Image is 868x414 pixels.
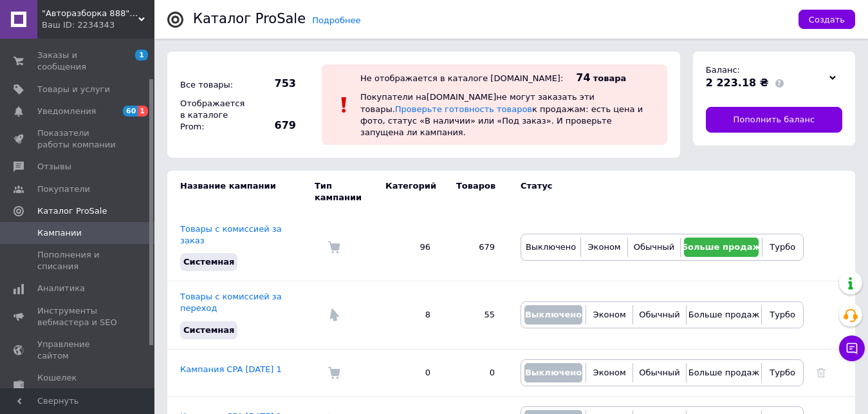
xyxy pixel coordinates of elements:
[688,368,759,377] span: Больше продаж
[766,238,800,257] button: Турбо
[636,305,682,325] button: Обычный
[42,8,138,19] span: "Авторазборка 888" Винница (ВАЗ, ГАЗель, Волга, Таврия, Славута, Daewoo(Lanos, Sens))
[524,238,577,257] button: Выключено
[443,281,508,350] td: 55
[177,76,248,94] div: Все товары:
[251,118,296,133] span: 679
[183,257,234,267] span: Системная
[37,127,119,151] span: Показатели работы компании
[589,363,629,382] button: Эконом
[526,242,576,252] span: Выключено
[193,12,306,26] div: Каталог ProSale
[809,15,845,24] span: Создать
[328,308,340,321] img: Комиссия за переход
[770,310,795,319] span: Турбо
[576,71,590,84] span: 74
[37,205,107,217] span: Каталог ProSale
[37,372,119,395] span: Кошелек компании
[373,349,443,396] td: 0
[395,104,532,114] a: Проверьте готовность товаров
[593,310,626,319] span: Эконом
[817,368,826,377] a: Удалить
[37,339,119,362] span: Управление сайтом
[37,183,90,195] span: Покупатели
[335,95,354,115] img: :exclamation:
[42,19,154,31] div: Ваш ID: 2234343
[525,368,582,377] span: Выключено
[373,214,443,281] td: 96
[706,65,740,75] span: Баланс:
[167,171,315,213] td: Название кампании
[631,238,677,257] button: Обычный
[443,171,508,213] td: Товаров
[639,368,679,377] span: Обычный
[177,95,248,136] div: Отображается в каталоге Prom:
[37,249,119,272] span: Пополнения и списания
[684,238,758,257] button: Больше продаж
[593,73,627,83] span: товара
[765,363,800,382] button: Турбо
[443,214,508,281] td: 679
[251,77,296,91] span: 753
[373,281,443,350] td: 8
[734,114,815,126] span: Пополнить баланс
[524,363,582,382] button: Выключено
[690,305,758,325] button: Больше продаж
[634,242,674,252] span: Обычный
[37,305,119,328] span: Инструменты вебмастера и SEO
[37,161,71,173] span: Отзывы
[180,292,282,313] a: Товары с комиссией за переход
[588,242,621,252] span: Эконом
[180,364,282,374] a: Кампания CPA [DATE] 1
[681,242,761,252] span: Больше продаж
[525,310,582,319] span: Выключено
[770,368,795,377] span: Турбо
[312,15,360,25] a: Подробнее
[690,363,758,382] button: Больше продаж
[138,106,148,117] span: 1
[839,335,865,361] button: Чат с покупателем
[37,106,96,117] span: Уведомления
[639,310,679,319] span: Обычный
[706,107,842,133] a: Пополнить баланс
[360,73,563,83] div: Не отображается в каталоге [DOMAIN_NAME]:
[37,283,85,294] span: Аналитика
[180,224,282,245] a: Товары с комиссией за заказ
[770,242,795,252] span: Турбо
[135,50,148,61] span: 1
[360,92,643,137] span: Покупатели на [DOMAIN_NAME] не могут заказать эти товары. к продажам: есть цена и фото, статус «В...
[443,349,508,396] td: 0
[315,171,373,213] td: Тип кампании
[765,305,800,325] button: Турбо
[799,10,855,29] button: Создать
[328,241,340,254] img: Комиссия за заказ
[593,368,626,377] span: Эконом
[183,325,234,335] span: Системная
[123,106,138,117] span: 60
[636,363,682,382] button: Обычный
[688,310,759,319] span: Больше продаж
[37,84,110,95] span: Товары и услуги
[37,50,119,73] span: Заказы и сообщения
[373,171,443,213] td: Категорий
[524,305,582,325] button: Выключено
[328,366,340,379] img: Комиссия за заказ
[37,227,82,239] span: Кампании
[706,77,769,89] span: 2 223.18 ₴
[589,305,629,325] button: Эконом
[584,238,624,257] button: Эконом
[508,171,804,213] td: Статус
